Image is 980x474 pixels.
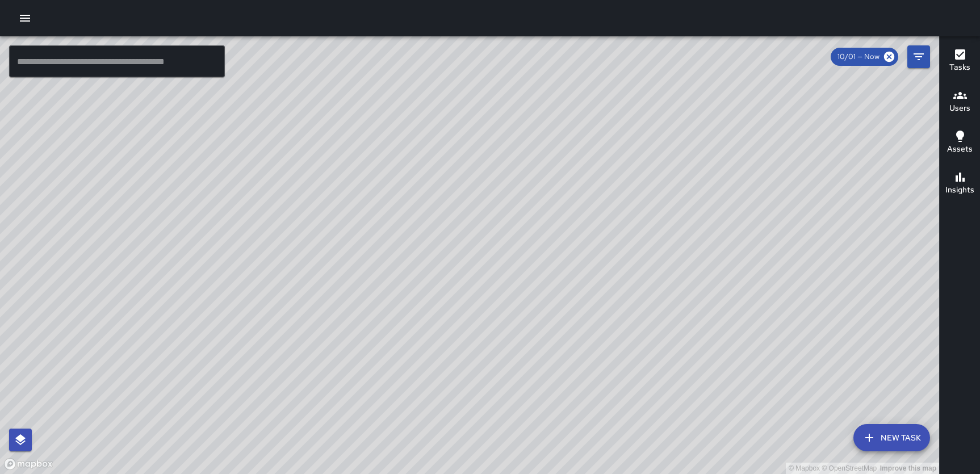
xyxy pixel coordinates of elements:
h6: Assets [947,143,973,156]
button: Filters [907,45,930,68]
button: Insights [940,163,980,204]
h6: Insights [945,184,974,196]
button: Assets [940,123,980,163]
h6: Tasks [949,61,970,74]
h6: Users [949,102,970,115]
button: Users [940,82,980,123]
span: 10/01 — Now [831,51,886,62]
div: 10/01 — Now [831,48,898,66]
button: New Task [853,424,930,451]
button: Tasks [940,41,980,82]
